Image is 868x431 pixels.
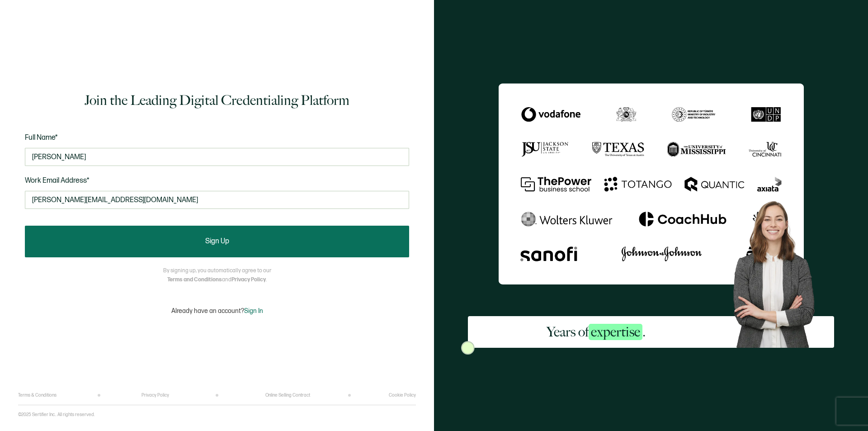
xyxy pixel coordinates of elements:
span: Work Email Address* [25,176,90,185]
span: Sign Up [205,238,229,245]
img: Sertifier Signup - Years of <span class="strong-h">expertise</span>. [499,83,804,284]
p: ©2025 Sertifier Inc.. All rights reserved. [18,412,95,417]
a: Online Selling Contract [265,393,310,398]
h1: Join the Leading Digital Credentialing Platform [85,91,349,109]
span: Sign In [244,307,263,315]
img: Sertifier Signup - Years of <span class="strong-h">expertise</span>. Hero [724,194,834,348]
span: Full Name* [25,133,58,142]
a: Terms & Conditions [18,393,57,398]
p: Already have an account? [171,307,263,315]
input: Jane Doe [25,148,409,166]
a: Terms and Conditions [167,276,222,283]
a: Privacy Policy [231,276,266,283]
input: Enter your work email address [25,191,409,209]
img: Sertifier Signup [461,341,475,355]
a: Cookie Policy [389,393,416,398]
a: Privacy Policy [142,393,169,398]
span: expertise [589,324,642,340]
button: Sign Up [25,226,409,257]
h2: Years of . [547,323,646,341]
p: By signing up, you automatically agree to our and . [163,266,271,284]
